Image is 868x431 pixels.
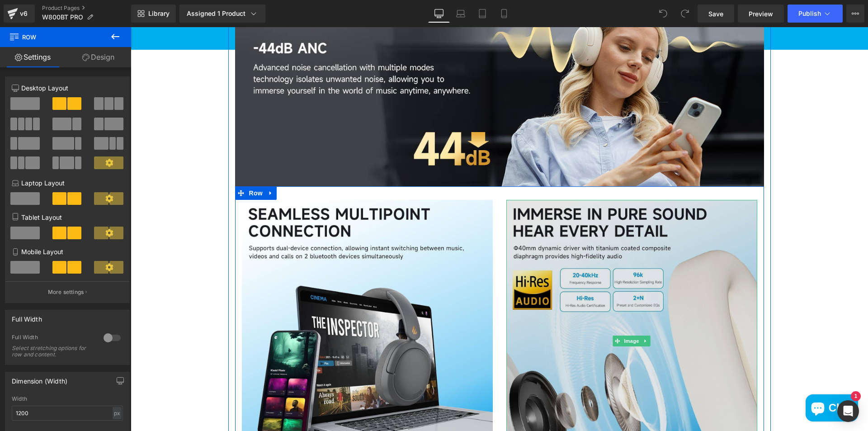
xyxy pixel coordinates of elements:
[708,9,723,19] span: Save
[131,5,176,23] a: New Library
[676,5,694,23] button: Redo
[5,281,129,303] button: More settings
[9,27,99,47] span: Row
[12,310,42,323] div: Full Width
[42,14,83,21] span: W800BT PRO
[148,9,170,18] span: Library
[113,407,122,419] div: px
[116,159,134,173] span: Row
[4,5,35,23] a: v6
[738,5,784,23] a: Preview
[749,9,773,19] span: Preview
[12,213,123,222] p: Tablet Layout
[66,47,131,67] a: Design
[12,345,93,358] div: Select stretching options for row and content.
[134,159,146,173] a: Expand / Collapse
[12,406,123,421] input: auto
[428,5,450,23] a: Desktop
[493,5,515,23] a: Mobile
[472,5,493,23] a: Tablet
[654,5,672,23] button: Undo
[672,367,730,397] inbox-online-store-chat: Shopify online store chat
[12,334,94,343] div: Full Width
[788,5,843,23] button: Publish
[12,178,123,188] p: Laptop Layout
[837,400,859,422] div: Open Intercom Messenger
[18,8,29,19] div: v6
[12,83,123,93] p: Desktop Layout
[12,372,67,385] div: Dimension (Width)
[12,396,123,402] div: Width
[12,247,123,256] p: Mobile Layout
[42,5,131,12] a: Product Pages
[510,308,520,319] a: Expand / Collapse
[48,288,84,296] p: More settings
[798,10,821,17] span: Publish
[491,308,510,319] span: Image
[450,5,472,23] a: Laptop
[846,5,864,23] button: More
[187,9,258,18] div: Assigned 1 Product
